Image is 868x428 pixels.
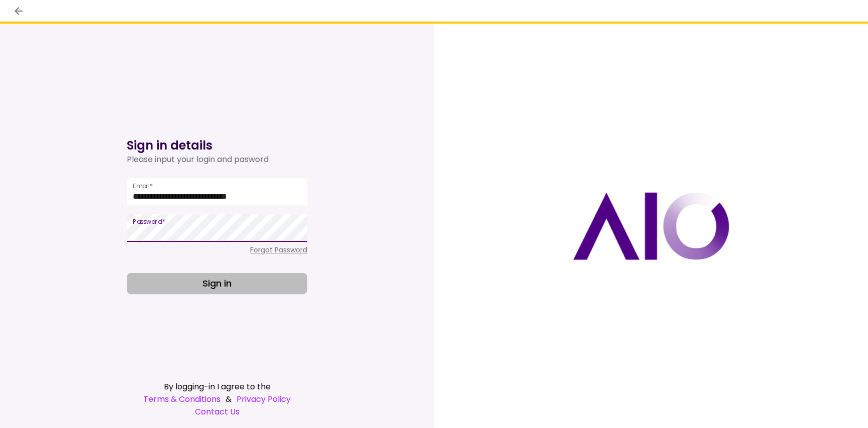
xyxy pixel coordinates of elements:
[133,217,165,226] label: Password
[127,405,307,418] a: Contact Us
[250,245,307,255] span: Forgot Password
[127,137,307,154] h1: Sign in details
[127,273,307,294] button: Sign in
[237,393,291,405] a: Privacy Policy
[10,3,27,20] button: back
[127,393,307,405] div: &
[127,380,307,393] div: By logging-in I agree to the
[133,182,153,190] label: Email
[143,393,221,405] a: Terms & Conditions
[127,154,307,166] div: Please input your login and pasword
[573,192,729,260] img: AIO logo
